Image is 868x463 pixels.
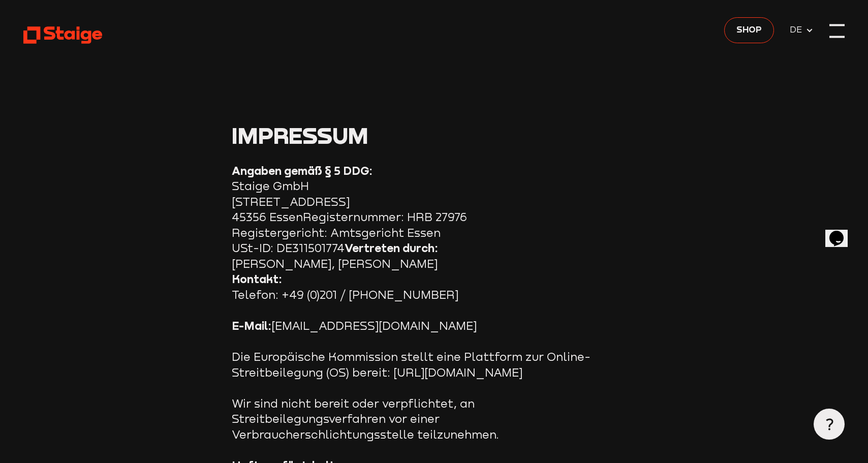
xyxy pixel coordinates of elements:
[232,318,613,334] p: [EMAIL_ADDRESS][DOMAIN_NAME]
[825,217,858,247] iframe: chat widget
[724,17,774,44] a: Shop
[232,319,271,332] strong: E-Mail:
[790,23,806,37] span: DE
[232,121,368,149] span: Impressum
[232,349,613,380] p: Die Europäische Kommission stellt eine Plattform zur Online-Streitbeilegung (OS) bereit: [URL][DO...
[232,272,282,286] strong: Kontakt:
[736,23,762,37] span: Shop
[232,164,373,177] strong: Angaben gemäß § 5 DDG:
[232,271,613,302] p: Telefon: +49 (0)201 / [PHONE_NUMBER]
[345,241,438,255] strong: Vertreten durch:
[232,396,613,443] p: Wir sind nicht bereit oder verpflichtet, an Streitbeilegungsverfahren vor einer Verbraucherschlic...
